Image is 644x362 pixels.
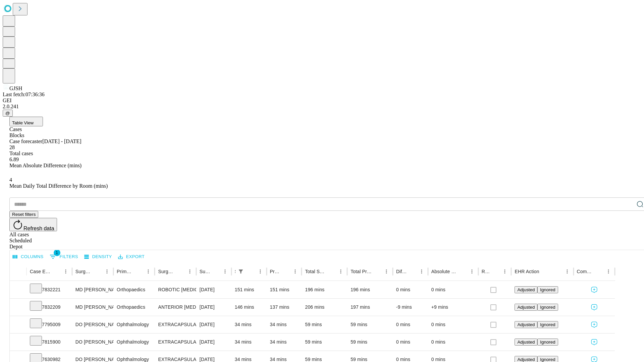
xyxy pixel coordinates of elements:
[540,267,549,276] button: Sort
[13,302,23,313] button: Expand
[235,334,263,351] div: 34 mins
[305,334,344,351] div: 59 mins
[270,269,281,274] div: Predicted In Room Duration
[396,334,425,351] div: 0 mins
[431,316,475,333] div: 0 mins
[246,267,256,276] button: Sort
[30,269,51,274] div: Case Epic Id
[270,299,299,316] div: 137 mins
[9,177,12,183] span: 4
[75,316,110,333] div: DO [PERSON_NAME]
[48,251,80,262] button: Show filters
[3,92,45,97] span: Last fetch: 07:36:36
[372,267,382,276] button: Sort
[12,212,36,217] span: Reset filters
[9,85,22,91] span: GJSH
[9,138,42,144] span: Case forecaster
[5,111,10,116] span: @
[117,299,151,316] div: Orthopaedics
[54,249,60,256] span: 1
[256,267,265,276] button: Menu
[144,267,153,276] button: Menu
[327,267,336,276] button: Sort
[270,316,299,333] div: 34 mins
[396,281,425,298] div: 0 mins
[515,286,537,293] button: Adjusted
[83,252,114,262] button: Density
[117,269,133,274] div: Primary Service
[431,281,475,298] div: 0 mins
[9,117,43,126] button: Table View
[9,144,15,150] span: 28
[515,321,537,328] button: Adjusted
[604,267,613,276] button: Menu
[3,110,13,117] button: @
[158,299,193,316] div: ANTERIOR [MEDICAL_DATA] TOTAL HIP
[158,269,175,274] div: Surgery Name
[270,281,299,298] div: 151 mins
[351,316,389,333] div: 59 mins
[537,304,558,311] button: Ignored
[408,267,417,276] button: Sort
[30,316,69,333] div: 7795009
[13,284,23,296] button: Expand
[467,267,477,276] button: Menu
[75,299,110,316] div: MD [PERSON_NAME] [PERSON_NAME] Md
[305,316,344,333] div: 59 mins
[158,334,193,351] div: EXTRACAPSULAR CATARACT REMOVAL WITH [MEDICAL_DATA]
[396,269,407,274] div: Difference
[491,267,500,276] button: Sort
[75,334,110,351] div: DO [PERSON_NAME]
[482,269,490,274] div: Resolved in EHR
[594,267,604,276] button: Sort
[540,322,555,327] span: Ignored
[11,252,45,262] button: Select columns
[517,287,535,292] span: Adjusted
[351,281,389,298] div: 196 mins
[211,267,220,276] button: Sort
[431,299,475,316] div: +9 mins
[517,340,535,345] span: Adjusted
[537,339,558,346] button: Ignored
[540,287,555,292] span: Ignored
[3,104,641,110] div: 2.0.241
[417,267,426,276] button: Menu
[515,339,537,346] button: Adjusted
[540,357,555,362] span: Ignored
[200,299,228,316] div: [DATE]
[537,286,558,293] button: Ignored
[9,218,57,231] button: Refresh data
[235,269,235,274] div: Scheduled In Room Duration
[9,211,38,218] button: Reset filters
[200,334,228,351] div: [DATE]
[102,267,112,276] button: Menu
[351,299,389,316] div: 197 mins
[61,267,70,276] button: Menu
[30,334,69,351] div: 7815900
[9,163,82,168] span: Mean Absolute Difference (mins)
[500,267,509,276] button: Menu
[235,299,263,316] div: 146 mins
[200,281,228,298] div: [DATE]
[117,334,151,351] div: Ophthalmology
[200,269,210,274] div: Surgery Date
[75,281,110,298] div: MD [PERSON_NAME] [PERSON_NAME] Md
[12,120,34,125] span: Table View
[13,337,23,348] button: Expand
[158,316,193,333] div: EXTRACAPSULAR CATARACT REMOVAL WITH [MEDICAL_DATA]
[515,304,537,311] button: Adjusted
[431,269,457,274] div: Absolute Difference
[117,281,151,298] div: Orthopaedics
[517,305,535,310] span: Adjusted
[540,340,555,345] span: Ignored
[396,316,425,333] div: 0 mins
[458,267,467,276] button: Sort
[577,269,594,274] div: Comments
[235,281,263,298] div: 151 mins
[515,269,539,274] div: EHR Action
[9,150,33,156] span: Total cases
[396,299,425,316] div: -9 mins
[23,226,54,231] span: Refresh data
[351,269,372,274] div: Total Predicted Duration
[235,316,263,333] div: 34 mins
